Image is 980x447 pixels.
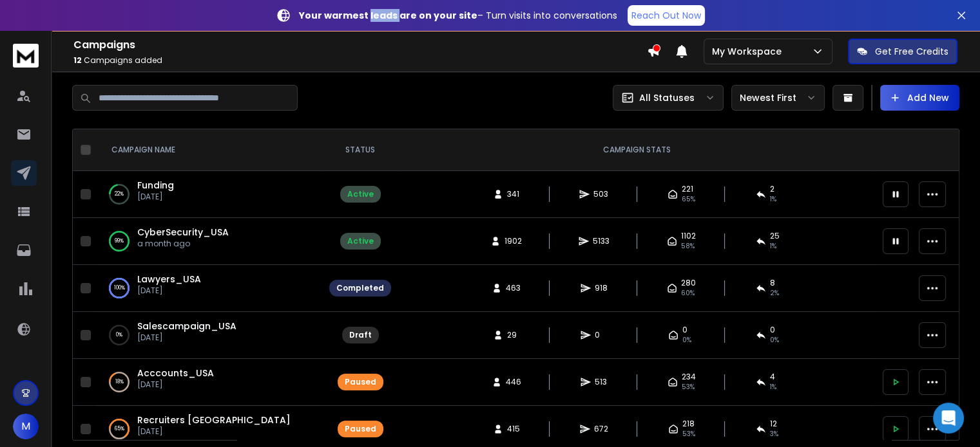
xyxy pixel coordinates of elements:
span: 1102 [681,231,696,241]
span: 415 [507,424,520,434]
span: 25 [770,231,780,241]
span: 463 [506,283,521,293]
div: Paused [345,424,376,434]
span: 0% [682,335,691,345]
span: 672 [594,424,608,434]
td: 99%CyberSecurity_USAa month ago [96,218,322,265]
span: 341 [507,189,520,199]
p: [DATE] [137,192,174,202]
td: 22%Funding[DATE] [96,171,322,218]
a: Recruiters [GEOGRAPHIC_DATA] [137,414,291,426]
td: 0%Salescampaign_USA[DATE] [96,312,322,359]
a: Funding [137,179,174,192]
p: [DATE] [137,333,236,343]
div: Open Intercom Messenger [933,403,964,433]
a: Lawyers_USA [137,273,201,286]
span: 2 % [770,288,779,298]
p: All Statuses [639,91,695,104]
a: CyberSecurity_USA [137,226,229,239]
p: – Turn visits into conversations [299,9,617,22]
div: Active [347,189,374,199]
span: 1 % [770,241,776,251]
td: 18%Acccounts_USA[DATE] [96,359,322,406]
a: Acccounts_USA [137,367,214,379]
span: 2 [770,184,774,194]
span: 446 [506,377,521,387]
span: 513 [595,377,608,387]
div: Draft [349,330,372,340]
button: M [13,414,39,439]
p: [DATE] [137,286,201,296]
span: 218 [682,419,695,429]
div: Active [347,236,374,246]
p: Campaigns added [73,55,647,66]
p: 18 % [115,376,124,388]
span: 0% [770,335,779,345]
a: Salescampaign_USA [137,320,236,333]
th: STATUS [322,129,399,171]
span: 12 [770,419,777,429]
span: 0 [770,325,775,335]
span: 60 % [681,288,695,298]
img: logo [13,44,39,68]
div: Completed [336,283,384,293]
p: My Workspace [712,45,787,58]
strong: Your warmest leads are on your site [299,9,477,22]
p: [DATE] [137,426,291,437]
span: 3 % [770,429,778,439]
span: 5133 [593,236,610,246]
div: Paused [345,377,376,387]
p: 0 % [116,329,122,342]
p: Get Free Credits [875,45,948,58]
span: 0 [595,330,608,340]
span: 280 [681,278,696,288]
span: 8 [770,278,775,288]
button: Add New [880,85,959,111]
p: [DATE] [137,379,214,390]
span: 58 % [681,241,695,251]
td: 100%Lawyers_USA[DATE] [96,265,322,312]
span: 234 [682,372,696,382]
p: 22 % [115,188,124,201]
th: CAMPAIGN STATS [399,129,875,171]
p: Reach Out Now [631,9,701,22]
p: 99 % [115,235,124,248]
th: CAMPAIGN NAME [96,129,322,171]
span: 29 [507,330,520,340]
h1: Campaigns [73,37,647,53]
a: Reach Out Now [628,5,705,26]
span: 918 [595,283,608,293]
span: 503 [593,189,608,199]
p: 100 % [114,282,125,295]
button: Newest First [731,85,825,111]
span: 12 [73,55,82,66]
span: 221 [682,184,693,194]
span: 1 % [770,382,776,392]
span: 0 [682,325,687,335]
button: Get Free Credits [848,39,957,64]
span: 1902 [504,236,522,246]
p: 65 % [115,423,124,435]
span: 53 % [682,429,695,439]
span: 53 % [682,382,695,392]
span: 4 [770,372,775,382]
span: 1 % [770,194,776,205]
span: 65 % [682,194,695,205]
p: a month ago [137,239,229,249]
